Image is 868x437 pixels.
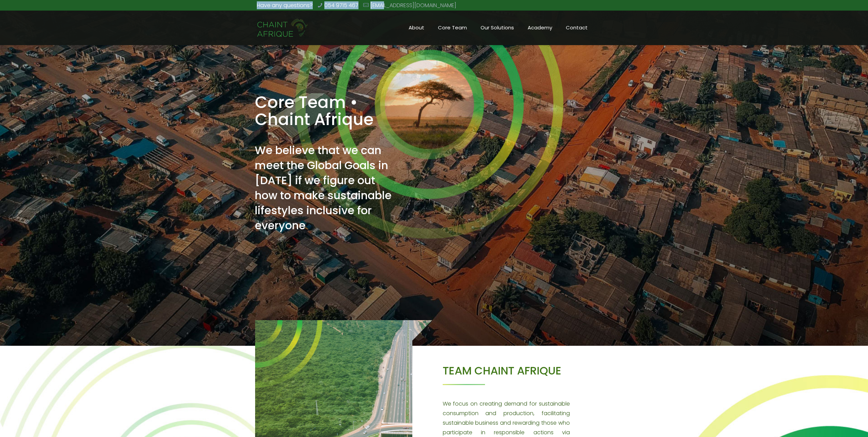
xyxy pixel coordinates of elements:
img: Chaint_Afrique-20 [257,18,309,38]
a: Core Team [431,11,474,45]
a: [EMAIL_ADDRESS][DOMAIN_NAME] [370,1,456,9]
a: Contact [559,11,594,45]
span: Contact [559,23,594,33]
span: Our Solutions [474,23,521,33]
a: About [402,11,431,45]
h3: TEAM CHAINT AFRIQUE [443,363,570,378]
a: Our Solutions [474,11,521,45]
h3: We believe that we can meet the Global Goals in [DATE] if we figure out how to make sustainable l... [255,143,397,233]
a: Chaint Afrique [257,11,309,45]
a: 054 9715 467 [324,1,358,9]
h1: Core Team • Chaint Afrique [255,94,397,128]
span: Core Team [431,23,474,33]
a: Academy [521,11,559,45]
span: About [402,23,431,33]
span: Academy [521,23,559,33]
